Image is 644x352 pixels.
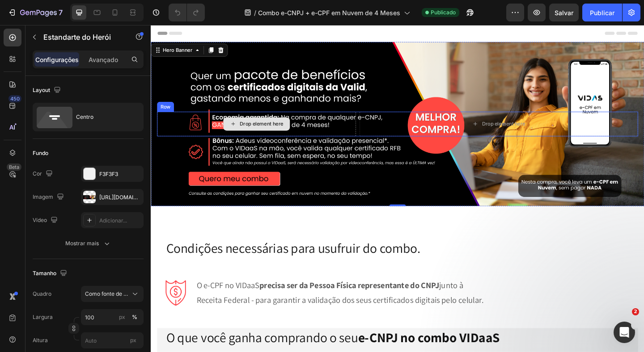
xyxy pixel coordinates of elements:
font: Tamanho [33,270,56,277]
button: px [129,312,140,323]
p: Estandarte do Herói [43,32,119,42]
font: px [119,314,125,320]
div: Hero Banner [11,23,47,31]
font: Como fonte de banner [85,290,141,297]
font: F3F3F3 [99,171,118,177]
button: % [117,312,127,323]
font: Combo e-CNPJ + e-CPF em Nuvem de 4 Meses [258,9,400,17]
iframe: Chat ao vivo do Intercom [614,322,635,343]
font: Adicionar... [99,217,127,224]
font: Largura [33,314,53,320]
font: px [130,337,136,344]
h2: O que você ganha comprando o seu [16,330,530,350]
font: Avançado [89,56,118,63]
font: Quadro [33,290,51,297]
font: Layout [33,87,50,93]
font: 7 [59,8,63,17]
font: Estandarte do Herói [43,33,111,42]
button: Publicar [582,4,622,21]
font: Imagem [33,193,53,200]
strong: precisa ser da Pessoa Física representante do CNPJ [118,277,314,289]
font: Altura [33,337,48,344]
font: / [254,9,256,17]
img: gempages_500759063198434077-fd395e25-64dd-48db-bac4-568518b56a97.png [16,277,38,305]
p: O e-CPF no VIDaaS junto à Receita Federal - para garantir a validação dos seus certificados digit... [50,275,362,307]
button: Salvar [549,4,579,21]
font: Mostrar mais [65,240,99,247]
font: 450 [10,96,20,102]
button: 7 [4,4,67,21]
font: Cor [33,170,42,177]
font: Configurações [35,56,79,63]
div: Row [8,85,23,93]
font: Salvar [555,9,573,17]
font: Beta [9,164,19,170]
font: % [132,314,137,320]
font: Vídeo [33,217,47,223]
strong: e-CNPJ no combo VIDaaS [225,330,380,349]
iframe: Área de design [151,25,644,352]
font: Fundo [33,150,48,156]
font: 2 [634,309,637,314]
div: Desfazer/Refazer [169,4,205,21]
h2: Condições necessárias para usufruir do combo. [16,233,530,253]
font: [URL][DOMAIN_NAME] [99,194,157,201]
input: px [81,332,144,348]
font: Centro [76,113,93,120]
input: px% [81,309,144,325]
button: Como fonte de banner [81,286,144,302]
font: Publicado [431,9,456,16]
div: Drop element here [360,104,407,111]
font: Publicar [590,9,614,17]
button: Mostrar mais [33,235,144,251]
